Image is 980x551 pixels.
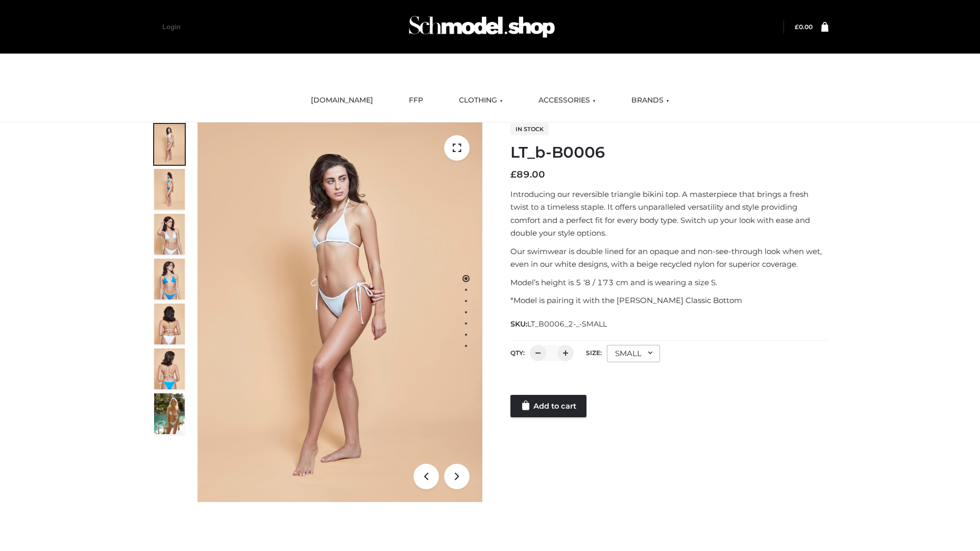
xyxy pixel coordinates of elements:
[154,259,185,299] img: ArielClassicBikiniTop_CloudNine_AzureSky_OW114ECO_4-scaled.jpg
[795,23,799,31] span: £
[527,319,607,329] span: LT_B0006_2-_-SMALL
[162,23,180,31] a: Login
[405,7,558,47] img: Schmodel Admin 964
[510,395,586,417] a: Add to cart
[401,89,431,112] a: FFP
[531,89,603,112] a: ACCESSORIES
[510,349,525,357] label: QTY:
[510,188,828,240] p: Introducing our reversible triangle bikini top. A masterpiece that brings a fresh twist to a time...
[624,89,677,112] a: BRANDS
[154,304,185,344] img: ArielClassicBikiniTop_CloudNine_AzureSky_OW114ECO_7-scaled.jpg
[510,169,517,180] span: £
[510,143,828,162] h1: LT_b-B0006
[510,318,608,330] span: SKU:
[198,122,482,502] img: ArielClassicBikiniTop_CloudNine_AzureSky_OW114ECO_1
[795,23,813,31] a: £0.00
[451,89,510,112] a: CLOTHING
[154,169,185,210] img: ArielClassicBikiniTop_CloudNine_AzureSky_OW114ECO_2-scaled.jpg
[154,124,185,165] img: ArielClassicBikiniTop_CloudNine_AzureSky_OW114ECO_1-scaled.jpg
[510,276,828,289] p: Model’s height is 5 ‘8 / 173 cm and is wearing a size S.
[303,89,381,112] a: [DOMAIN_NAME]
[510,294,828,307] p: *Model is pairing it with the [PERSON_NAME] Classic Bottom
[154,348,185,389] img: ArielClassicBikiniTop_CloudNine_AzureSky_OW114ECO_8-scaled.jpg
[510,169,545,180] bdi: 89.00
[154,393,185,434] img: Arieltop_CloudNine_AzureSky2.jpg
[154,214,185,255] img: ArielClassicBikiniTop_CloudNine_AzureSky_OW114ECO_3-scaled.jpg
[510,123,549,135] span: In stock
[510,245,828,271] p: Our swimwear is double lined for an opaque and non-see-through look when wet, even in our white d...
[795,23,813,31] bdi: 0.00
[607,345,660,362] div: SMALL
[586,349,602,357] label: Size:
